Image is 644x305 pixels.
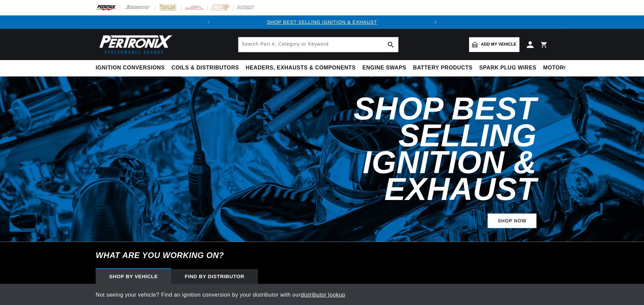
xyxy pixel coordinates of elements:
div: Shop by vehicle [96,269,171,284]
span: Motorcycle [543,64,583,71]
div: Announcement [215,18,429,26]
summary: Battery Products [410,60,476,76]
summary: Engine Swaps [359,60,410,76]
span: Add my vehicle [481,41,516,48]
span: Ignition Conversions [96,64,165,71]
img: Pertronix [96,33,173,56]
button: search button [383,37,398,52]
summary: Ignition Conversions [96,60,168,76]
slideshow-component: Translation missing: en.sections.announcements.announcement_bar [79,15,565,29]
a: distributor lookup [301,292,346,298]
h2: Shop Best Selling Ignition & Exhaust [249,95,537,203]
summary: Motorcycle [540,60,587,76]
span: Headers, Exhausts & Components [246,64,356,71]
div: Find by Distributor [171,269,258,284]
input: Search Part #, Category or Keyword [238,37,398,52]
button: Translation missing: en.sections.announcements.next_announcement [429,15,442,29]
a: SHOP BEST SELLING IGNITION & EXHAUST [267,19,377,25]
span: Coils & Distributors [172,64,239,71]
span: Battery Products [413,64,472,71]
summary: Headers, Exhausts & Components [242,60,359,76]
div: 1 of 2 [215,18,429,26]
button: Translation missing: en.sections.announcements.previous_announcement [202,15,215,29]
span: Engine Swaps [362,64,406,71]
a: Add my vehicle [469,37,519,52]
summary: Spark Plug Wires [476,60,540,76]
h6: What are you working on? [79,242,565,269]
a: SHOP NOW [488,213,537,228]
p: Not seeing your vehicle? Find an ignition conversion by your distributor with our [96,291,548,299]
span: Spark Plug Wires [479,64,536,71]
summary: Coils & Distributors [168,60,242,76]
